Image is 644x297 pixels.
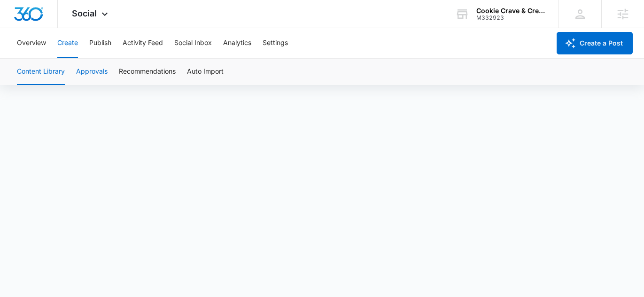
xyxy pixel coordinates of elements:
[263,28,288,58] button: Settings
[17,28,46,58] button: Overview
[17,59,65,85] button: Content Library
[72,8,97,18] span: Social
[76,59,108,85] button: Approvals
[119,59,176,85] button: Recommendations
[89,28,111,58] button: Publish
[123,28,163,58] button: Activity Feed
[187,59,224,85] button: Auto Import
[476,7,545,15] div: account name
[557,32,633,54] button: Create a Post
[476,15,545,21] div: account id
[174,28,212,58] button: Social Inbox
[57,28,78,58] button: Create
[223,28,251,58] button: Analytics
